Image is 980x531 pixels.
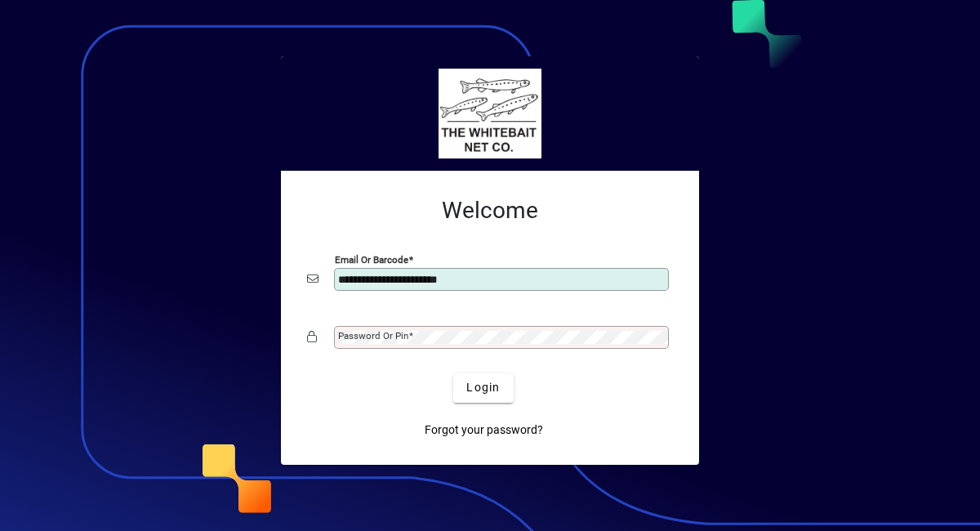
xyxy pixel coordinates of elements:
[338,330,408,341] mat-label: Password or Pin
[425,422,543,439] span: Forgot your password?
[466,379,500,396] span: Login
[453,373,513,403] button: Login
[418,416,550,445] a: Forgot your password?
[307,197,673,225] h2: Welcome
[335,253,408,265] mat-label: Email or Barcode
